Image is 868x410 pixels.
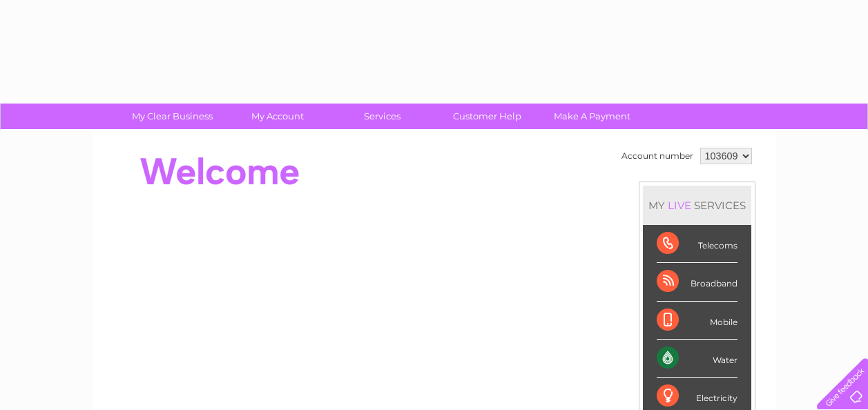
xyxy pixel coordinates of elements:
td: Account number [618,144,697,168]
div: Mobile [657,302,737,340]
div: MY SERVICES [643,186,751,225]
a: Customer Help [430,104,544,129]
a: My Clear Business [115,104,229,129]
div: LIVE [665,199,694,212]
div: Telecoms [657,225,737,263]
a: Make A Payment [535,104,649,129]
div: Broadband [657,263,737,301]
a: Services [325,104,439,129]
div: Water [657,340,737,378]
a: My Account [220,104,334,129]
